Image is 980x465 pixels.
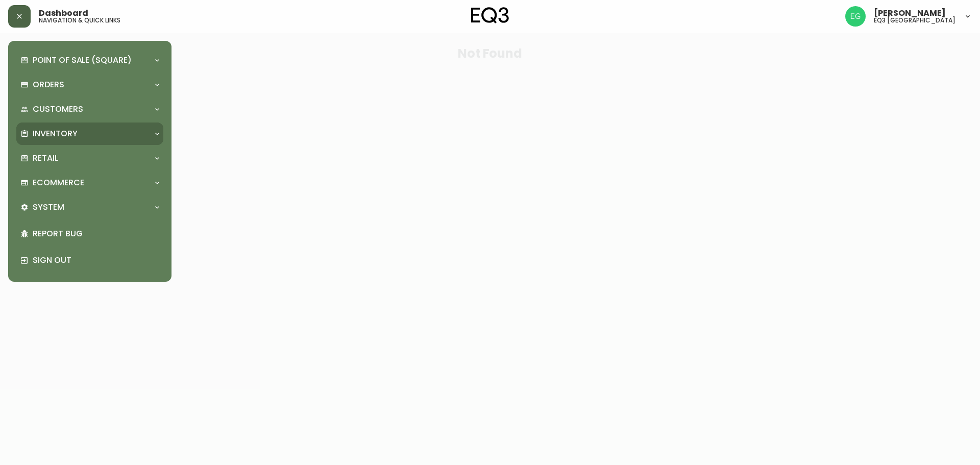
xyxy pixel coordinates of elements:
[16,123,163,145] div: Inventory
[874,9,946,17] span: [PERSON_NAME]
[33,79,64,90] p: Orders
[33,202,64,213] p: System
[39,9,88,17] span: Dashboard
[16,98,163,120] div: Customers
[33,55,132,66] p: Point of Sale (Square)
[16,74,163,96] div: Orders
[16,172,163,194] div: Ecommerce
[471,7,509,23] img: logo
[16,247,163,274] div: Sign Out
[33,177,84,188] p: Ecommerce
[33,128,78,139] p: Inventory
[16,196,163,218] div: System
[33,228,159,239] p: Report Bug
[33,255,159,266] p: Sign Out
[874,17,955,23] h5: eq3 [GEOGRAPHIC_DATA]
[845,6,866,27] img: db11c1629862fe82d63d0774b1b54d2b
[16,147,163,169] div: Retail
[16,49,163,71] div: Point of Sale (Square)
[33,153,58,164] p: Retail
[33,104,83,115] p: Customers
[16,221,163,247] div: Report Bug
[39,17,120,23] h5: navigation & quick links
